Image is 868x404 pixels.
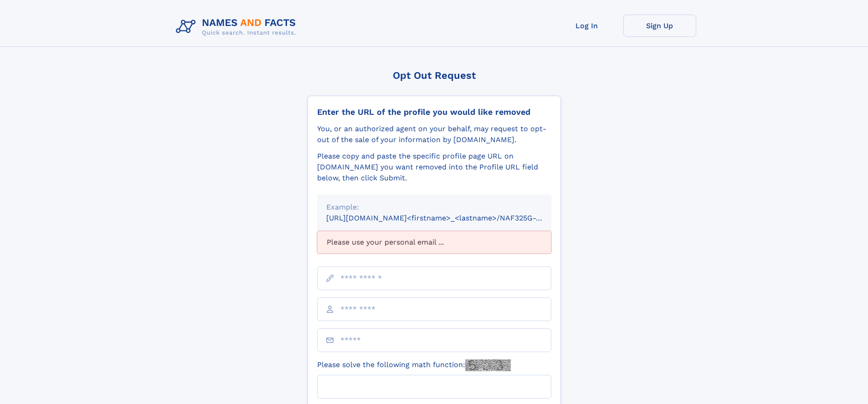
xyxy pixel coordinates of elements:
img: Logo Names and Facts [172,15,303,39]
div: Opt Out Request [308,70,561,81]
label: Please solve the following math function: [317,359,511,371]
div: You, or an authorized agent on your behalf, may request to opt-out of the sale of your informatio... [317,123,551,145]
div: Please copy and paste the specific profile page URL on [DOMAIN_NAME] you want removed into the Pr... [317,151,551,184]
div: Example: [326,202,542,213]
a: Sign Up [623,15,696,37]
div: Enter the URL of the profile you would like removed [317,107,551,117]
small: [URL][DOMAIN_NAME]<firstname>_<lastname>/NAF325G-xxxxxxxx [326,214,569,222]
div: Please use your personal email ... [317,231,551,254]
a: Log In [550,15,623,37]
